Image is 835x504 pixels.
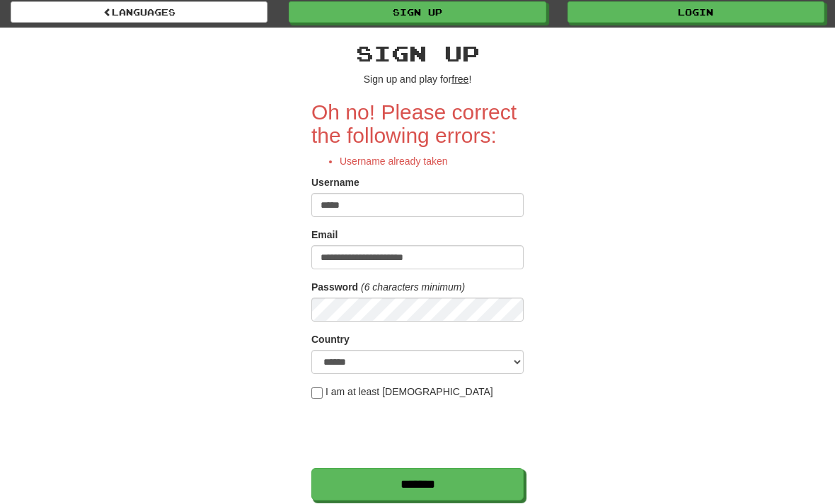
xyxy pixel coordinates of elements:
[311,228,338,242] label: Email
[311,73,524,87] p: Sign up and play for !
[311,176,359,190] label: Username
[311,101,524,148] h2: Oh no! Please correct the following errors:
[311,333,350,347] label: Country
[340,155,524,169] li: Username already taken
[568,2,824,23] a: Login
[311,388,323,399] input: I am at least [DEMOGRAPHIC_DATA]
[289,2,546,23] a: Sign up
[361,282,465,293] em: (6 characters minimum)
[11,2,267,23] a: Languages
[311,406,526,462] iframe: reCAPTCHA
[311,385,493,399] label: I am at least [DEMOGRAPHIC_DATA]
[311,42,524,66] h2: Sign up
[311,281,358,295] label: Password
[451,74,468,86] u: free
